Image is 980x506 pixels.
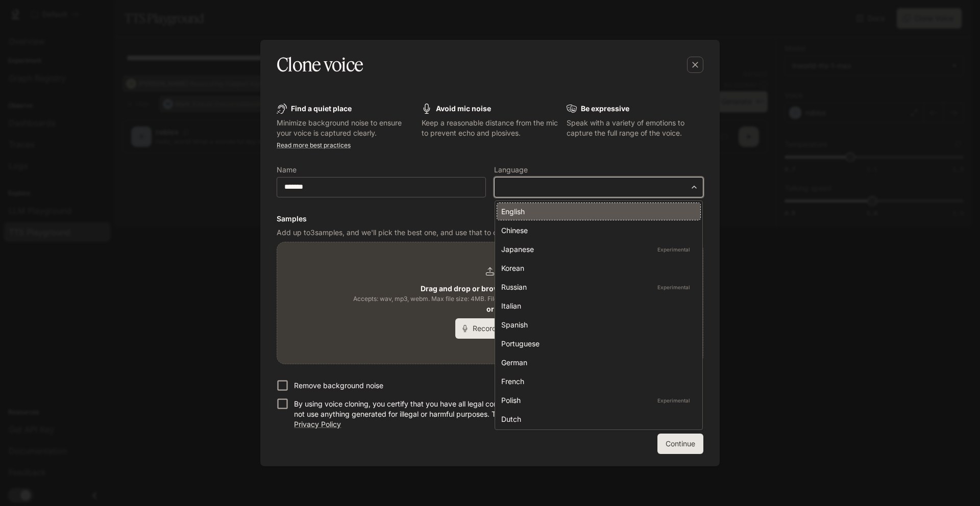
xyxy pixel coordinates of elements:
div: English [501,206,692,217]
div: Russian [501,282,692,292]
div: Chinese [501,225,692,236]
div: Polish [501,395,692,406]
p: Experimental [655,396,692,405]
div: Spanish [501,319,692,330]
p: Experimental [655,283,692,292]
div: French [501,376,692,387]
div: Dutch [501,414,692,424]
p: Experimental [655,245,692,254]
div: Portuguese [501,338,692,349]
div: German [501,357,692,368]
div: Japanese [501,244,692,255]
div: Italian [501,300,692,311]
div: Korean [501,263,692,273]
